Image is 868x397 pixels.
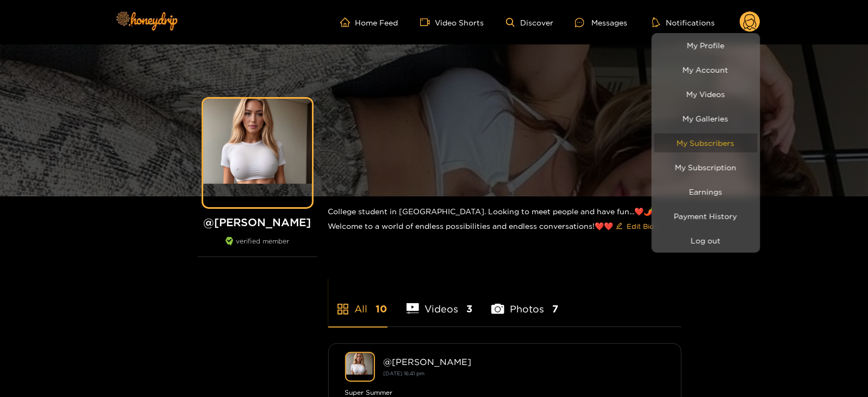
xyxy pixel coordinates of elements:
[654,158,758,177] a: My Subscription
[654,109,758,128] a: My Galleries
[654,207,758,226] a: Payment History
[654,133,758,152] a: My Subscribers
[654,85,758,104] a: My Videos
[654,231,758,250] button: Log out
[654,182,758,201] a: Earnings
[654,36,758,55] a: My Profile
[654,60,758,79] a: My Account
